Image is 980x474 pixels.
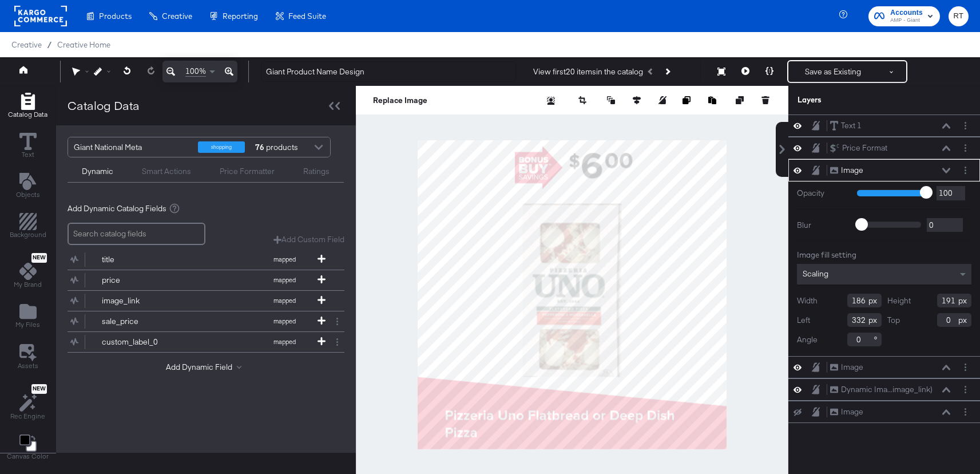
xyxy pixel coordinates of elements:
[57,40,110,49] span: Creative Home
[797,334,818,345] label: Angle
[9,170,47,203] button: Add Text
[185,66,206,77] span: 100%
[887,315,900,326] label: Top
[10,230,46,239] span: Background
[74,137,189,157] div: Giant National Meta
[841,406,863,417] div: Image
[868,6,940,26] button: AccountsAMP - Giant
[31,254,47,262] span: New
[830,164,864,176] button: Image
[102,316,185,327] div: sale_price
[708,96,716,104] svg: Paste image
[68,291,330,311] button: image_linkmapped
[22,150,34,159] span: Text
[841,384,933,395] div: Dynamic Ima...image_link)
[830,120,862,132] button: Text 1
[68,311,344,331] div: sale_pricemapped
[11,40,42,49] span: Creative
[198,141,245,153] div: shopping
[14,280,42,289] span: My Brand
[841,362,863,373] div: Image
[68,332,330,352] button: custom_label_0mapped
[68,291,344,311] div: image_linkmapped
[797,188,848,199] label: Opacity
[8,110,47,119] span: Catalog Data
[953,10,964,23] span: RT
[223,11,258,21] span: Reporting
[9,301,47,333] button: Add Files
[68,97,140,114] div: Catalog Data
[102,254,185,265] div: title
[7,251,49,293] button: NewMy Brand
[830,384,933,396] button: Dynamic Ima...image_link)
[253,276,316,284] span: mapped
[959,406,971,418] button: Layer Options
[68,223,205,245] input: Search catalog fields
[959,361,971,373] button: Layer Options
[253,137,266,157] strong: 76
[830,406,864,418] button: Image
[31,385,47,393] span: New
[18,361,38,370] span: Assets
[253,137,288,157] div: products
[830,142,888,154] button: Price Format
[683,94,694,106] button: Copy image
[288,11,326,21] span: Feed Suite
[842,143,887,153] div: Price Format
[68,270,344,290] div: pricemapped
[142,166,191,177] div: Smart Actions
[68,270,330,290] button: pricemapped
[959,142,971,154] button: Layer Options
[890,7,923,19] span: Accounts
[253,338,316,346] span: mapped
[68,250,344,270] div: titlemapped
[162,11,192,21] span: Creative
[841,165,863,176] div: Image
[13,130,43,163] button: Text
[949,6,969,26] button: RT
[253,255,316,263] span: mapped
[11,341,45,374] button: Assets
[102,295,185,306] div: image_link
[102,275,185,286] div: price
[253,317,316,325] span: mapped
[303,166,330,177] div: Ratings
[841,120,862,131] div: Text 1
[3,381,52,424] button: NewRec Engine
[797,315,810,326] label: Left
[788,61,878,82] button: Save as Existing
[68,311,330,331] button: sale_pricemapped
[533,66,643,77] div: View first 20 items in the catalog
[659,61,675,82] button: Next Product
[68,203,166,214] span: Add Dynamic Catalog Fields
[16,190,40,199] span: Objects
[890,16,923,25] span: AMP - Giant
[798,94,914,105] div: Layers
[10,412,45,421] span: Rec Engine
[82,166,113,177] div: Dynamic
[959,384,971,396] button: Layer Options
[887,295,911,306] label: Height
[166,362,246,373] button: Add Dynamic Field
[15,320,40,329] span: My Files
[959,120,971,132] button: Layer Options
[830,361,864,373] button: Image
[7,452,49,461] span: Canvas Color
[797,250,971,260] div: Image fill setting
[803,268,828,279] span: Scaling
[547,97,555,105] svg: Remove background
[3,211,53,243] button: Add Rectangle
[220,166,275,177] div: Price Formatter
[273,234,344,245] button: Add Custom Field
[102,337,185,347] div: custom_label_0
[68,332,344,352] div: custom_label_0mapped
[42,40,57,49] span: /
[253,297,316,305] span: mapped
[797,220,848,231] label: Blur
[1,90,54,123] button: Add Rectangle
[683,96,691,104] svg: Copy image
[959,164,971,176] button: Layer Options
[68,250,330,270] button: titlemapped
[99,11,132,21] span: Products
